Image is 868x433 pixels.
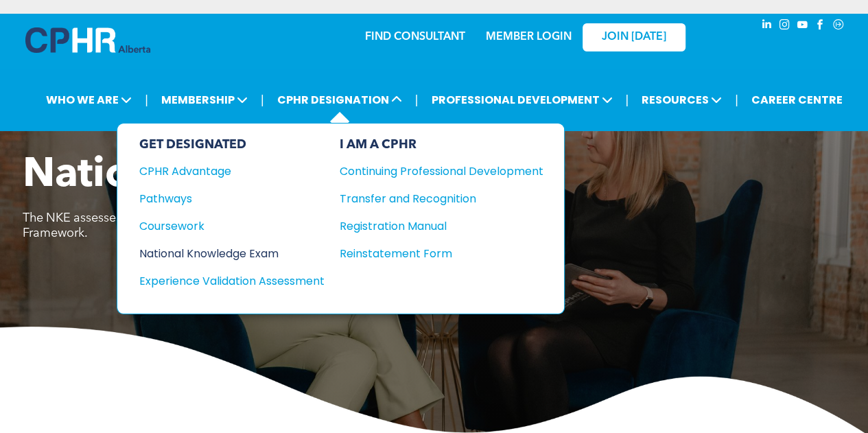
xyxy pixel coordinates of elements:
a: Experience Validation Assessment [139,272,325,290]
li: | [415,86,419,114]
span: National Knowledge Exam [23,155,555,196]
div: National Knowledge Exam [139,245,306,262]
span: The NKE assesses your understanding of the CPHR Competency Framework. [23,212,376,239]
span: CPHR DESIGNATION [273,87,406,113]
a: FIND CONSULTANT [365,32,465,43]
a: Registration Manual [340,218,543,235]
a: CAREER CENTRE [747,87,847,113]
a: MEMBER LOGIN [486,32,572,43]
a: facebook [813,17,828,36]
li: | [261,86,264,114]
span: PROFESSIONAL DEVELOPMENT [427,87,616,113]
div: Transfer and Recognition [340,190,523,207]
a: Pathways [139,190,325,207]
a: instagram [777,17,793,36]
span: MEMBERSHIP [157,87,252,113]
span: JOIN [DATE] [602,31,666,44]
div: CPHR Advantage [139,163,306,180]
span: WHO WE ARE [42,87,136,113]
a: CPHR Advantage [139,163,325,180]
li: | [735,86,738,114]
a: Transfer and Recognition [340,190,543,207]
div: Continuing Professional Development [340,163,523,180]
div: Reinstatement Form [340,245,523,262]
img: A blue and white logo for cp alberta [25,27,150,53]
a: JOIN [DATE] [583,23,685,51]
span: RESOURCES [637,87,726,113]
li: | [145,86,148,114]
a: youtube [795,17,810,36]
div: Experience Validation Assessment [139,272,306,290]
div: Registration Manual [340,218,523,235]
a: National Knowledge Exam [139,245,325,262]
li: | [625,86,629,114]
div: I AM A CPHR [340,137,543,152]
a: Coursework [139,218,325,235]
div: Coursework [139,218,306,235]
a: Reinstatement Form [340,245,543,262]
a: Continuing Professional Development [340,163,543,180]
a: Social network [831,17,846,36]
div: GET DESIGNATED [139,137,325,152]
div: Pathways [139,190,306,207]
a: linkedin [760,17,775,36]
